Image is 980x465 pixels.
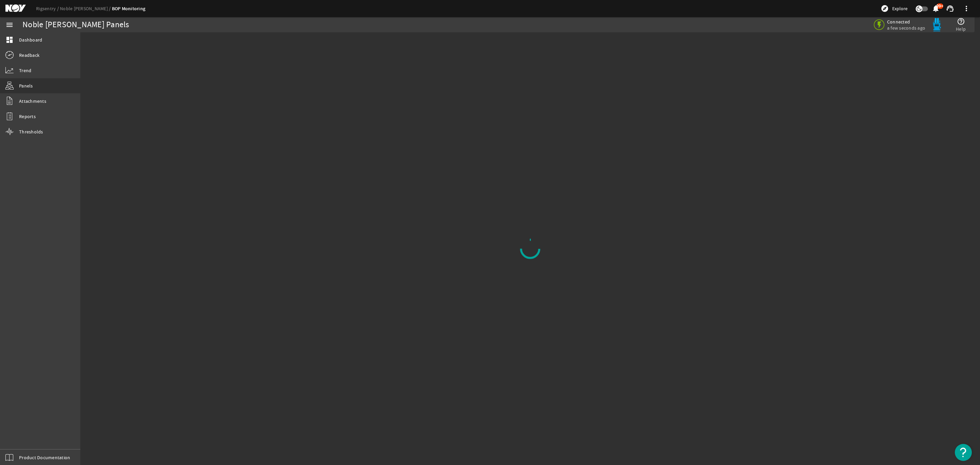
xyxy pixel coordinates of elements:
mat-icon: support_agent [946,4,954,13]
a: Noble [PERSON_NAME] [60,5,112,12]
span: Reports [19,113,36,120]
mat-icon: explore [881,4,889,13]
span: Trend [19,67,31,74]
mat-icon: menu [5,21,14,29]
button: Explore [878,3,910,14]
mat-icon: help_outline [957,17,965,26]
button: 99+ [932,5,939,12]
button: more_vert [958,0,975,17]
a: Rigsentry [36,5,60,12]
span: a few seconds ago [887,25,925,31]
span: Dashboard [19,36,42,43]
span: Connected [887,19,925,25]
mat-icon: dashboard [5,36,14,44]
span: Attachments [19,98,46,105]
span: Explore [892,5,908,12]
mat-icon: notifications [932,4,940,13]
img: Bluepod.svg [930,18,944,32]
span: Readback [19,52,39,59]
span: Thresholds [19,128,43,135]
button: Open Resource Center [955,444,972,461]
div: Noble [PERSON_NAME] Panels [22,21,129,28]
a: BOP Monitoring [112,5,146,12]
span: Product Documentation [19,454,70,461]
span: Help [956,26,966,32]
span: Panels [19,82,33,89]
